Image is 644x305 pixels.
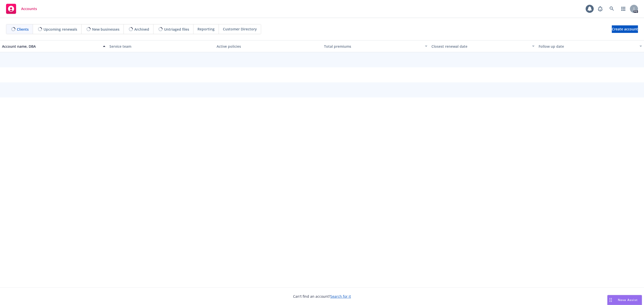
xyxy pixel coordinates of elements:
button: Active policies [215,40,322,52]
span: Can't find an account? [293,294,351,299]
span: Reporting [197,26,215,32]
div: Drag to move [608,295,614,305]
a: Create account [612,25,638,33]
span: Upcoming renewals [44,27,77,32]
span: Clients [17,27,29,32]
button: Closest renewal date [429,40,537,52]
div: Account name, DBA [2,44,100,49]
a: Search [607,4,617,14]
button: Nova Assist [607,295,642,305]
span: Create account [612,24,638,34]
span: Untriaged files [164,27,189,32]
button: Total premiums [322,40,429,52]
span: Accounts [21,7,37,11]
a: Search for it [330,294,351,299]
a: Report a Bug [595,4,605,14]
button: Service team [107,40,215,52]
span: Archived [134,27,149,32]
div: Follow up date [539,44,636,49]
span: Customer Directory [223,26,257,32]
div: Active policies [217,44,320,49]
a: Accounts [4,2,39,16]
button: Follow up date [537,40,644,52]
div: Total premiums [324,44,422,49]
div: Service team [109,44,213,49]
span: New businesses [92,27,119,32]
span: Nova Assist [618,298,638,302]
div: Closest renewal date [431,44,529,49]
a: Switch app [618,4,628,14]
